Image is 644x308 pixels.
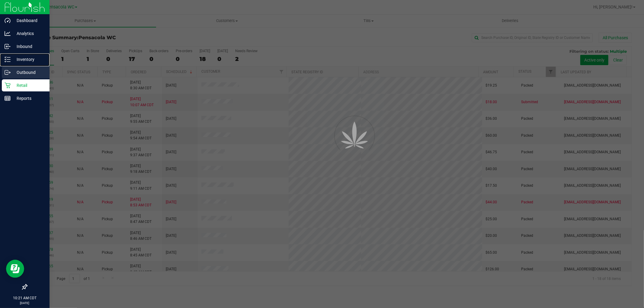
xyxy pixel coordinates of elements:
[5,82,11,88] inline-svg: Retail
[11,82,47,89] p: Retail
[11,56,47,63] p: Inventory
[11,30,47,37] p: Analytics
[5,95,11,101] inline-svg: Reports
[3,295,47,301] p: 10:21 AM CDT
[11,69,47,76] p: Outbound
[5,69,11,75] inline-svg: Outbound
[5,56,11,62] inline-svg: Inventory
[11,95,47,102] p: Reports
[5,30,11,37] inline-svg: Analytics
[5,17,11,24] inline-svg: Dashboard
[11,43,47,50] p: Inbound
[5,43,11,49] inline-svg: Inbound
[11,17,47,24] p: Dashboard
[6,260,24,278] iframe: Resource center
[3,301,47,305] p: [DATE]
